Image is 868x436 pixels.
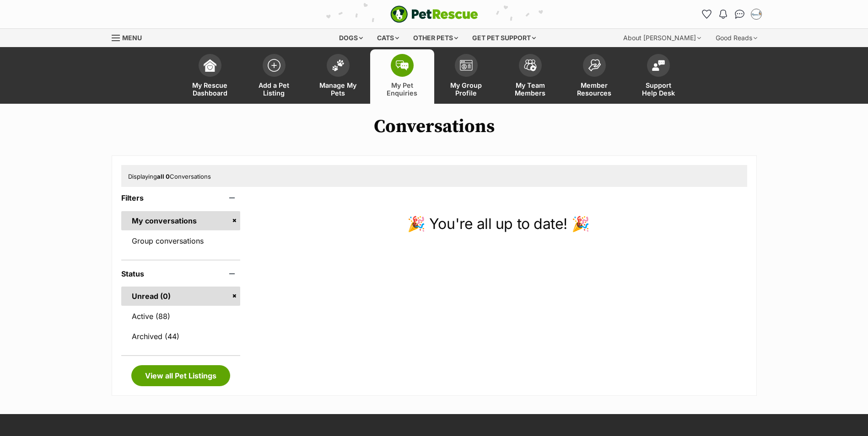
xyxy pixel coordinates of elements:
img: chat-41dd97257d64d25036548639549fe6c8038ab92f7586957e7f3b1b290dea8141.svg [735,10,744,19]
img: notifications-46538b983faf8c2785f20acdc204bb7945ddae34d4c08c2a6579f10ce5e182be.svg [719,10,727,19]
span: Support Help Desk [638,81,679,97]
span: My Pet Enquiries [382,81,423,97]
img: dashboard-icon-eb2f2d2d3e046f16d808141f083e7271f6b2e854fb5c12c21221c1fb7104beca.svg [204,59,216,72]
img: member-resources-icon-8e73f808a243e03378d46382f2149f9095a855e16c252ad45f914b54edf8863c.svg [588,59,601,71]
img: pet-enquiries-icon-7e3ad2cf08bfb03b45e93fb7055b45f3efa6380592205ae92323e6603595dc1f.svg [396,60,409,70]
a: Conversations [733,7,747,21]
span: My Rescue Dashboard [189,81,231,97]
div: Good Reads [709,29,764,47]
a: Unread (0) [121,287,241,306]
a: Support Help Desk [626,49,690,104]
a: Member Resources [562,49,626,104]
a: My Pet Enquiries [370,49,434,104]
header: Filters [121,194,241,202]
a: Menu [112,29,148,45]
p: 🎉 You're all up to date! 🎉 [249,213,747,235]
span: Member Resources [574,81,615,97]
a: My Group Profile [434,49,498,104]
img: group-profile-icon-3fa3cf56718a62981997c0bc7e787c4b2cf8bcc04b72c1350f741eb67cf2f40e.svg [460,60,473,71]
a: My Rescue Dashboard [178,49,242,104]
span: Manage My Pets [318,81,359,97]
a: Archived (44) [121,327,241,346]
img: manage-my-pets-icon-02211641906a0b7f246fdf0571729dbe1e7629f14944591b6c1af311fb30b64b.svg [332,59,345,71]
div: About [PERSON_NAME] [617,29,707,47]
span: Displaying Conversations [128,173,211,180]
img: add-pet-listing-icon-0afa8454b4691262ce3f59096e99ab1cd57d4a30225e0717b998d2c9b9846f56.svg [268,59,280,72]
span: Add a Pet Listing [253,81,295,97]
div: Dogs [333,29,369,47]
a: Active (88) [121,307,241,326]
span: Menu [122,34,142,42]
div: Cats [371,29,405,47]
a: My conversations [121,211,241,230]
div: Get pet support [466,29,542,47]
ul: Account quick links [700,7,764,21]
div: Other pets [407,29,464,47]
a: Group conversations [121,231,241,250]
a: View all Pet Listings [131,365,230,386]
a: PetRescue [390,5,478,23]
img: team-members-icon-5396bd8760b3fe7c0b43da4ab00e1e3bb1a5d9ba89233759b79545d2d3fc5d0d.svg [524,59,537,71]
span: My Team Members [510,81,551,97]
a: Favourites [700,7,714,21]
a: Add a Pet Listing [242,49,306,104]
img: Taylor Lalchere profile pic [752,10,761,19]
header: Status [121,270,241,278]
button: Notifications [716,7,731,21]
img: help-desk-icon-fdf02630f3aa405de69fd3d07c3f3aa587a6932b1a1747fa1d2bba05be0121f9.svg [652,60,665,71]
a: My Team Members [498,49,562,104]
img: logo-e224e6f780fb5917bec1dbf3a21bbac754714ae5b6737aabdf751b685950b380.svg [390,5,478,23]
a: Manage My Pets [306,49,370,104]
button: My account [749,7,764,21]
span: My Group Profile [446,81,487,97]
strong: all 0 [157,173,170,180]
